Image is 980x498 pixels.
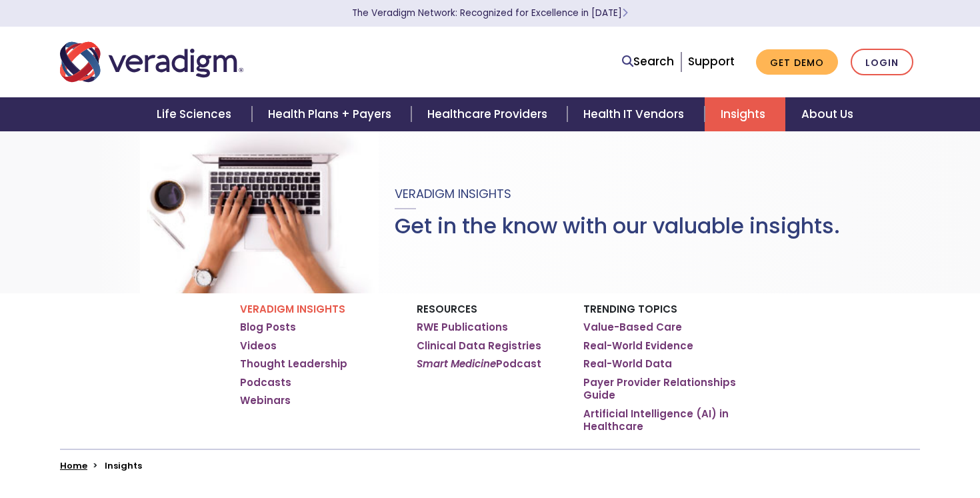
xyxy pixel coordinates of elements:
[785,97,869,131] a: About Us
[583,407,740,433] a: Artificial Intelligence (AI) in Healthcare
[756,49,838,75] a: Get Demo
[240,357,347,371] a: Thought Leadership
[240,376,291,389] a: Podcasts
[395,213,840,239] h1: Get in the know with our valuable insights.
[60,459,87,472] a: Home
[567,97,704,131] a: Health IT Vendors
[252,97,411,131] a: Health Plans + Payers
[240,394,291,407] a: Webinars
[395,185,511,202] span: Veradigm Insights
[583,339,693,353] a: Real-World Evidence
[141,97,251,131] a: Life Sciences
[417,357,541,371] a: Smart MedicinePodcast
[417,321,508,334] a: RWE Publications
[583,357,672,371] a: Real-World Data
[583,376,740,402] a: Payer Provider Relationships Guide
[240,321,296,334] a: Blog Posts
[417,339,541,353] a: Clinical Data Registries
[688,53,735,69] a: Support
[583,321,682,334] a: Value-Based Care
[411,97,567,131] a: Healthcare Providers
[622,53,674,71] a: Search
[705,97,785,131] a: Insights
[417,357,496,371] em: Smart Medicine
[622,7,628,19] span: Learn More
[240,339,277,353] a: Videos
[60,40,243,84] img: Veradigm logo
[352,7,628,19] a: The Veradigm Network: Recognized for Excellence in [DATE]Learn More
[851,49,913,76] a: Login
